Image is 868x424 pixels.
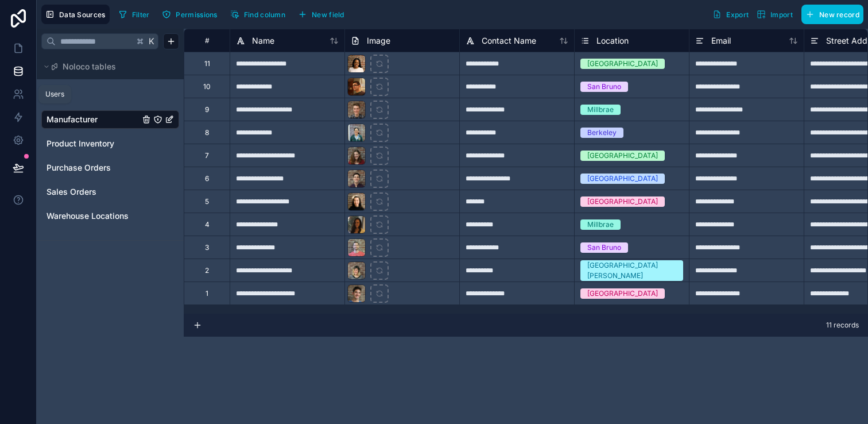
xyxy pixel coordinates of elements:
div: San Bruno [587,82,621,92]
div: Product Inventory [41,134,179,153]
a: Purchase Orders [46,162,139,174]
span: Contact Name [482,35,536,47]
div: 11 [204,59,210,68]
span: K [148,37,156,45]
div: User [41,86,179,105]
div: 1 [206,289,208,298]
a: Manufacturer [46,114,139,125]
a: Permissions [158,6,226,23]
span: Manufacturer [46,114,98,125]
a: Warehouse Locations [46,210,139,222]
div: Manufacturer [41,110,179,129]
a: User [46,90,139,101]
button: Data Sources [41,5,110,24]
a: Sales Orders [46,186,139,198]
div: Berkeley [587,128,617,138]
div: 9 [205,105,209,114]
span: Location [596,35,629,47]
div: 6 [205,174,209,183]
div: [GEOGRAPHIC_DATA] [587,151,658,161]
div: San Bruno [587,242,621,253]
span: Filter [132,10,150,19]
span: Permissions [176,10,217,19]
div: Sales Orders [41,183,179,201]
span: Import [770,10,793,19]
div: 2 [205,266,209,275]
div: [GEOGRAPHIC_DATA] [587,59,658,69]
span: Warehouse Locations [46,210,129,222]
div: Users [45,90,64,99]
span: New field [312,10,344,19]
span: Find column [244,10,285,19]
button: New record [801,5,863,24]
span: 11 records [826,321,859,330]
span: Image [367,35,390,47]
a: Product Inventory [46,138,139,149]
div: 3 [205,243,209,252]
button: Permissions [158,6,221,23]
div: 7 [205,151,209,160]
span: New record [819,10,859,19]
button: Export [708,5,753,24]
span: Export [726,10,749,19]
span: Product Inventory [46,138,114,149]
div: 10 [203,82,211,91]
button: Find column [226,6,289,23]
div: 4 [205,220,210,229]
div: [GEOGRAPHIC_DATA] [587,288,658,299]
div: # [193,36,221,45]
button: Noloco tables [41,59,172,75]
div: Warehouse Locations [41,207,179,225]
span: Noloco tables [63,61,116,72]
div: Purchase Orders [41,159,179,177]
div: Millbrae [587,105,614,115]
span: Name [252,35,274,47]
span: Sales Orders [46,186,96,198]
span: Purchase Orders [46,162,111,174]
span: Data Sources [59,10,106,19]
button: Import [753,5,797,24]
div: [GEOGRAPHIC_DATA] [587,174,658,184]
div: [GEOGRAPHIC_DATA][PERSON_NAME] [587,260,676,281]
button: Filter [114,6,154,23]
span: Email [711,35,731,47]
div: 8 [205,128,209,137]
div: [GEOGRAPHIC_DATA] [587,196,658,207]
a: New record [797,5,863,24]
div: 5 [205,197,209,206]
button: New field [294,6,348,23]
div: Millbrae [587,219,614,230]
